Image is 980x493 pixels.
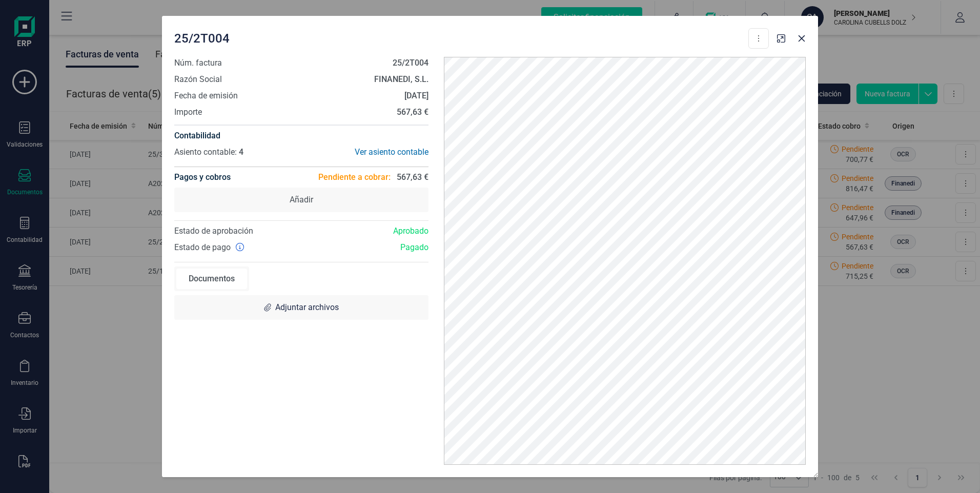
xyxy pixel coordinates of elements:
div: Documentos [176,269,247,289]
span: Núm. factura [174,57,222,69]
div: Adjuntar archivos [174,295,428,320]
h4: Contabilidad [174,130,428,142]
span: Añadir [290,194,313,206]
strong: [DATE] [404,91,428,100]
span: Asiento contable: [174,147,237,157]
span: Estado de aprobación [174,226,253,236]
h4: Pagos y cobros [174,167,231,188]
span: Importe [174,106,202,118]
div: Pagado [301,241,436,254]
span: 567,63 € [397,171,428,183]
span: Estado de pago [174,241,231,254]
button: Close [793,30,810,47]
span: Fecha de emisión [174,90,238,102]
span: Pendiente a cobrar: [318,171,391,183]
div: Aprobado [301,225,436,237]
span: Adjuntar archivos [275,301,339,314]
strong: 25/2T004 [393,58,428,68]
span: 4 [239,147,243,157]
span: 25/2T004 [174,30,230,47]
div: Ver asiento contable [301,146,428,158]
strong: 567,63 € [397,107,428,117]
strong: FINANEDI, S.L. [374,74,428,84]
span: Razón Social [174,73,222,86]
